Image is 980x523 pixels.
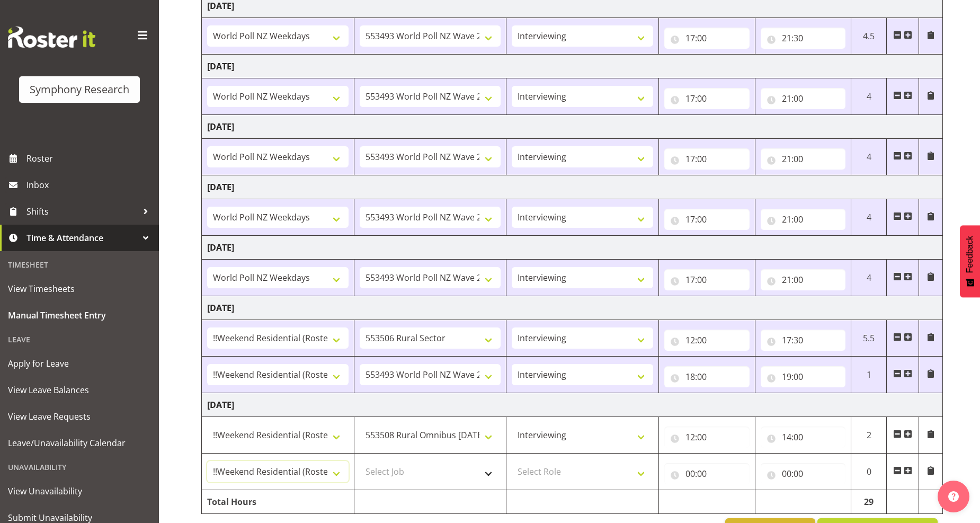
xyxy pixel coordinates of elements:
td: 4 [851,199,887,236]
input: Click to select... [664,463,750,484]
span: Inbox [26,177,154,193]
td: 1 [851,357,887,393]
td: [DATE] [202,55,943,78]
span: Leave/Unavailability Calendar [8,435,151,451]
input: Click to select... [761,366,846,387]
td: 2 [851,417,887,454]
input: Click to select... [664,427,750,448]
a: View Timesheets [3,276,156,302]
div: Symphony Research [30,82,129,97]
span: View Leave Balances [8,382,151,398]
td: [DATE] [202,393,943,417]
input: Click to select... [664,269,750,290]
span: Roster [26,150,154,166]
a: View Leave Requests [3,403,156,430]
span: Time & Attendance [26,230,138,246]
a: View Leave Balances [3,377,156,403]
div: Leave [3,329,156,350]
input: Click to select... [664,28,750,49]
td: 29 [851,490,887,514]
input: Click to select... [761,330,846,351]
input: Click to select... [761,148,846,170]
span: View Leave Requests [8,409,151,424]
span: Apply for Leave [8,356,151,371]
img: Rosterit website logo [8,26,95,48]
a: Apply for Leave [3,350,156,377]
td: 5.5 [851,320,887,357]
span: Feedback [965,236,975,273]
td: 4 [851,260,887,296]
span: View Timesheets [8,281,151,297]
td: 4 [851,139,887,175]
input: Click to select... [664,330,750,351]
td: 4.5 [851,18,887,55]
input: Click to select... [761,463,846,484]
input: Click to select... [761,269,846,290]
a: Leave/Unavailability Calendar [3,430,156,456]
div: Timesheet [3,254,156,276]
input: Click to select... [664,366,750,387]
input: Click to select... [761,28,846,49]
input: Click to select... [664,209,750,230]
button: Feedback - Show survey [960,225,980,297]
td: [DATE] [202,296,943,320]
input: Click to select... [761,427,846,448]
td: [DATE] [202,175,943,199]
span: Manual Timesheet Entry [8,307,151,323]
div: Unavailability [3,456,156,478]
td: 4 [851,78,887,115]
a: View Unavailability [3,478,156,504]
input: Click to select... [761,209,846,230]
img: help-xxl-2.png [948,491,959,502]
input: Click to select... [664,88,750,109]
span: View Unavailability [8,483,151,499]
td: [DATE] [202,236,943,260]
td: [DATE] [202,115,943,139]
span: Shifts [26,203,138,219]
td: 0 [851,454,887,490]
a: Manual Timesheet Entry [3,302,156,329]
input: Click to select... [664,148,750,170]
input: Click to select... [761,88,846,109]
td: Total Hours [202,490,354,514]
